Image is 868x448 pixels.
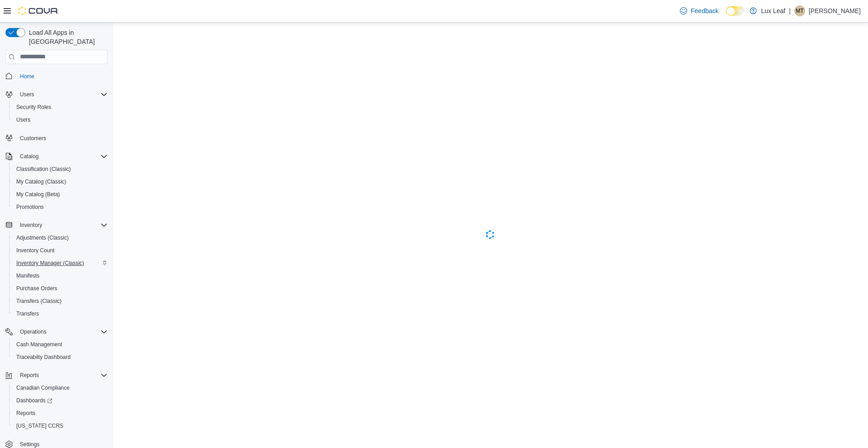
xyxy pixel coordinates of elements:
a: My Catalog (Classic) [13,176,70,187]
button: Cash Management [9,338,111,351]
button: Catalog [16,151,42,162]
span: Reports [16,410,35,417]
span: Canadian Compliance [16,384,70,391]
button: Users [9,113,111,126]
span: Users [20,91,34,98]
span: Feedback [691,6,718,15]
a: Purchase Orders [13,283,61,294]
button: Catalog [2,150,111,163]
span: My Catalog (Classic) [16,178,66,185]
a: Adjustments (Classic) [13,232,72,243]
a: Manifests [13,270,43,281]
span: Dashboards [13,395,108,406]
span: Users [13,114,108,125]
a: Home [16,71,38,82]
a: My Catalog (Beta) [13,189,64,200]
button: Reports [9,407,111,420]
span: Security Roles [13,102,108,113]
span: Reports [20,372,39,379]
p: | [789,5,791,16]
button: Transfers [9,307,111,320]
span: Cash Management [13,339,108,350]
span: Operations [20,328,47,335]
span: Washington CCRS [13,420,108,431]
span: Users [16,89,108,100]
a: Inventory Count [13,245,58,256]
span: Home [20,73,34,80]
span: Traceabilty Dashboard [16,354,71,361]
span: Catalog [16,151,108,162]
button: Inventory [2,219,111,231]
a: Promotions [13,202,47,212]
span: [US_STATE] CCRS [16,422,63,429]
span: Purchase Orders [13,283,108,294]
span: Home [16,71,108,82]
span: Customers [16,132,108,144]
button: Security Roles [9,101,111,113]
button: Operations [16,326,50,337]
span: Inventory Manager (Classic) [16,259,84,267]
span: Operations [16,326,108,337]
span: Canadian Compliance [13,382,108,393]
span: MT [796,5,803,16]
button: Inventory Manager (Classic) [9,257,111,269]
span: Users [16,116,30,123]
button: Promotions [9,201,111,213]
button: Users [16,89,38,100]
button: Inventory [16,220,46,231]
span: Inventory Count [16,247,55,254]
a: Security Roles [13,102,55,113]
a: Dashboards [13,395,56,406]
span: Adjustments (Classic) [16,234,69,241]
span: Inventory [16,220,108,231]
button: Canadian Compliance [9,382,111,394]
a: Dashboards [9,394,111,407]
span: Transfers [13,308,108,319]
a: Canadian Compliance [13,382,73,393]
span: Customers [20,135,46,142]
a: Transfers (Classic) [13,296,65,307]
span: Load All Apps in [GEOGRAPHIC_DATA] [25,28,108,46]
span: My Catalog (Classic) [13,176,108,187]
span: Transfers (Classic) [13,296,108,307]
div: Marissa Trottier [794,5,805,16]
span: Cash Management [16,341,62,348]
button: Traceabilty Dashboard [9,351,111,363]
span: Classification (Classic) [13,164,108,174]
a: Reports [13,408,39,419]
span: Manifests [16,272,39,279]
span: Dashboards [16,397,52,404]
a: Cash Management [13,339,66,350]
span: Promotions [16,203,44,211]
span: Inventory Count [13,245,108,256]
span: Promotions [13,202,108,212]
span: Inventory [20,222,42,229]
img: Cova [18,6,59,15]
button: Reports [2,369,111,382]
button: Home [2,70,111,83]
button: Adjustments (Classic) [9,231,111,244]
button: Users [2,88,111,101]
span: Inventory Manager (Classic) [13,258,108,269]
span: Settings [20,441,39,448]
button: Operations [2,325,111,338]
span: Reports [16,370,108,381]
span: Catalog [20,153,38,160]
span: Security Roles [16,104,51,111]
button: Purchase Orders [9,282,111,295]
button: Transfers (Classic) [9,295,111,307]
span: Traceabilty Dashboard [13,352,108,363]
a: Customers [16,133,50,144]
button: My Catalog (Classic) [9,175,111,188]
a: Traceabilty Dashboard [13,352,74,363]
span: Purchase Orders [16,285,57,292]
input: Dark Mode [726,6,745,16]
span: Adjustments (Classic) [13,232,108,243]
span: Manifests [13,270,108,281]
button: Classification (Classic) [9,163,111,175]
span: Transfers [16,310,39,317]
button: My Catalog (Beta) [9,188,111,201]
button: Inventory Count [9,244,111,257]
a: Inventory Manager (Classic) [13,258,88,269]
